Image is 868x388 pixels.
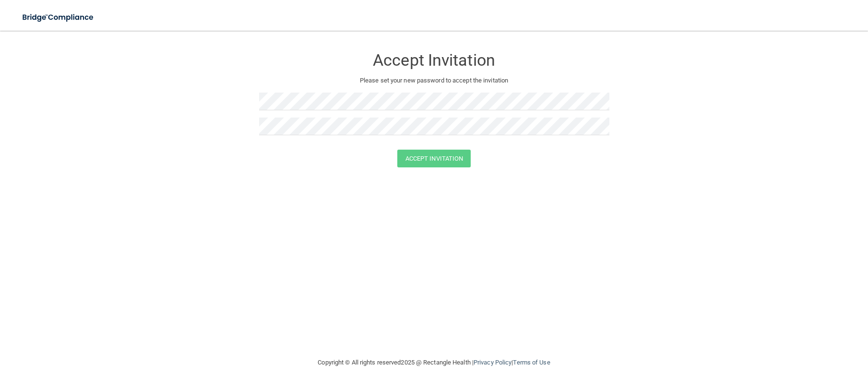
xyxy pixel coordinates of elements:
button: Accept Invitation [397,150,471,167]
h3: Accept Invitation [259,51,609,69]
iframe: Drift Widget Chat Controller [702,320,856,358]
p: Please set your new password to accept the invitation [266,75,602,86]
img: bridge_compliance_login_screen.278c3ca4.svg [14,8,103,27]
div: Copyright © All rights reserved 2025 @ Rectangle Health | | [259,347,609,378]
a: Terms of Use [513,359,550,366]
a: Privacy Policy [474,359,511,366]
